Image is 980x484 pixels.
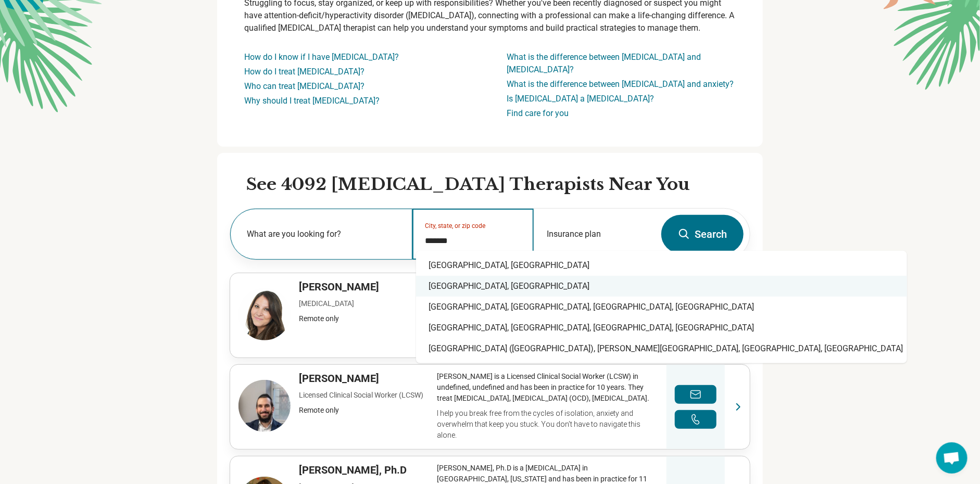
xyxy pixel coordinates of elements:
[675,410,717,429] button: Make a phone call
[507,108,569,118] a: Find care for you
[416,255,907,276] div: [GEOGRAPHIC_DATA], [GEOGRAPHIC_DATA]
[416,251,907,363] div: Suggestions
[507,79,734,89] a: What is the difference between [MEDICAL_DATA] and anxiety?
[661,215,744,253] button: Search
[247,228,400,240] label: What are you looking for?
[244,52,399,62] a: How do I know if I have [MEDICAL_DATA]?
[244,96,380,106] a: Why should I treat [MEDICAL_DATA]?
[244,81,365,91] a: Who can treat [MEDICAL_DATA]?
[936,442,968,474] div: Open chat
[675,385,717,404] button: Send a message
[244,67,365,77] a: How do I treat [MEDICAL_DATA]?
[507,52,701,74] a: What is the difference between [MEDICAL_DATA] and [MEDICAL_DATA]?
[416,317,907,338] div: [GEOGRAPHIC_DATA], [GEOGRAPHIC_DATA], [GEOGRAPHIC_DATA], [GEOGRAPHIC_DATA]
[507,94,654,104] a: Is [MEDICAL_DATA] a [MEDICAL_DATA]?
[416,338,907,359] div: [GEOGRAPHIC_DATA] ([GEOGRAPHIC_DATA]), [PERSON_NAME][GEOGRAPHIC_DATA], [GEOGRAPHIC_DATA], [GEOGRA...
[416,276,907,297] div: [GEOGRAPHIC_DATA], [GEOGRAPHIC_DATA]
[416,297,907,317] div: [GEOGRAPHIC_DATA], [GEOGRAPHIC_DATA], [GEOGRAPHIC_DATA], [GEOGRAPHIC_DATA]
[246,174,750,196] h2: See 4092 [MEDICAL_DATA] Therapists Near You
